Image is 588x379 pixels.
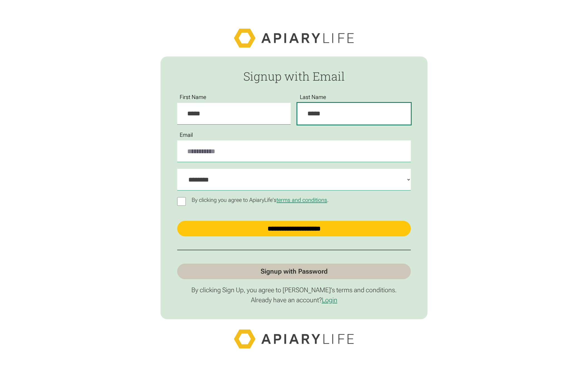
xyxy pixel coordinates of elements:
a: Signup with Password [177,264,411,279]
p: Already have an account? [177,296,411,304]
a: terms and conditions [276,197,327,203]
label: Email [177,132,196,138]
form: Passwordless Signup [160,56,428,319]
label: First Name [177,94,209,100]
label: Last Name [297,94,329,100]
a: Login [322,296,337,304]
h2: Signup with Email [177,70,411,83]
p: By clicking you agree to ApiaryLife's . [189,197,332,203]
p: By clicking Sign Up, you agree to [PERSON_NAME]’s terms and conditions. [177,286,411,294]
